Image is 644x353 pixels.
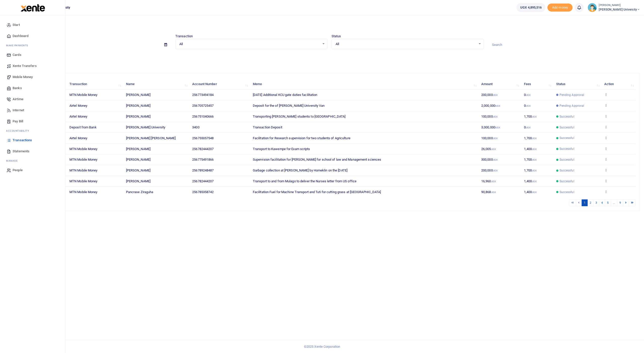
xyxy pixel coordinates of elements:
[20,6,45,9] a: logo-small logo-large logo-large
[559,136,574,140] span: Successful
[69,93,98,97] span: MTN Mobile Money
[19,55,640,60] p: Download
[253,168,347,172] span: Garbage collection at [PERSON_NAME] by Homeklin on the [DATE]
[253,136,350,140] span: Facilitation for Research supervision for two students of Agriculture
[250,79,478,90] th: Memo: activate to sort column ascending
[478,79,521,90] th: Amount: activate to sort column ascending
[4,135,61,146] a: Transactions
[13,119,23,124] span: Pay Bill
[532,191,537,194] small: UGX
[559,103,584,108] span: Pending Approval
[192,179,214,183] span: 256782444207
[253,125,282,129] span: Transaction Deposit
[4,49,61,60] a: Cards
[13,97,23,102] span: Airtime
[192,136,214,140] span: 256755057548
[559,93,584,97] span: Pending Approval
[13,108,24,113] span: Internet
[175,34,193,39] label: Transaction
[69,115,87,118] span: Airtel Money
[332,34,341,39] label: Status
[13,86,22,91] span: Banks
[481,136,498,140] span: 100,000
[126,93,150,97] span: [PERSON_NAME]
[559,179,574,184] span: Successful
[524,147,537,151] span: 1,400
[179,42,320,47] span: All
[126,158,150,161] span: [PERSON_NAME]
[13,75,33,80] span: Mobile Money
[524,115,537,118] span: 1,700
[514,3,547,12] li: Wallet ballance
[493,115,498,118] small: UGX
[559,168,574,173] span: Successful
[4,72,61,83] a: Mobile Money
[4,94,61,105] a: Airtime
[524,104,531,108] span: 0
[13,168,23,173] span: People
[532,158,537,161] small: UGX
[189,79,250,90] th: Account Number: activate to sort column ascending
[10,129,29,133] span: countability
[13,63,37,68] span: Xente Transfers
[495,104,500,107] small: UGX
[524,158,537,161] span: 1,700
[253,115,346,118] span: Transporting [PERSON_NAME] students to [GEOGRAPHIC_DATA]
[69,136,87,140] span: Airtel Money
[559,125,574,130] span: Successful
[192,158,214,161] span: 256775491866
[491,191,496,194] small: UGX
[617,199,623,206] a: 9
[4,116,61,127] a: Pay Bill
[123,79,189,90] th: Name: activate to sort column ascending
[69,179,98,183] span: MTN Mobile Money
[4,30,61,42] a: Dashboard
[559,147,574,151] span: Successful
[547,5,573,9] a: Add money
[493,137,498,140] small: UGX
[23,199,276,207] div: Showing 1 to 10 of 85 entries
[481,179,496,183] span: 16,960
[547,4,573,12] span: Add money
[192,147,214,151] span: 256782444207
[253,93,317,97] span: [DATE] Additional KCU gate duties facilitation
[491,148,496,151] small: UGX
[126,147,150,151] span: [PERSON_NAME]
[601,79,636,90] th: Action: activate to sort column ascending
[9,44,28,47] span: ake Payments
[13,22,20,27] span: Start
[493,158,498,161] small: UGX
[524,179,537,183] span: 1,400
[126,104,150,108] span: [PERSON_NAME]
[126,136,176,140] span: [PERSON_NAME] [PERSON_NAME]
[488,41,640,49] input: Search
[526,126,531,129] small: UGX
[4,83,61,94] a: Banks
[599,199,605,206] a: 4
[559,157,574,162] span: Successful
[192,115,214,118] span: 256751040666
[532,180,537,183] small: UGX
[559,114,574,119] span: Successful
[481,147,496,151] span: 26,005
[4,165,61,176] a: People
[192,125,199,129] span: 3400
[192,168,214,172] span: 256789248487
[4,60,61,72] a: Xente Transfers
[4,42,61,49] li: M
[481,115,498,118] span: 100,000
[491,180,496,183] small: UGX
[493,94,498,96] small: UGX
[21,4,45,12] img: logo-large
[524,190,537,194] span: 1,400
[19,22,640,27] h4: Transactions
[19,41,160,49] input: select period
[524,125,531,129] span: 0
[192,93,214,97] span: 256773494184
[253,104,325,108] span: Deposit for the of [PERSON_NAME] University Van
[526,104,531,107] small: UGX
[532,137,537,140] small: UGX
[336,42,476,47] span: All
[126,125,165,129] span: [PERSON_NAME] University
[253,158,381,161] span: Supervision facilitation for [PERSON_NAME] for school of law and Management sciences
